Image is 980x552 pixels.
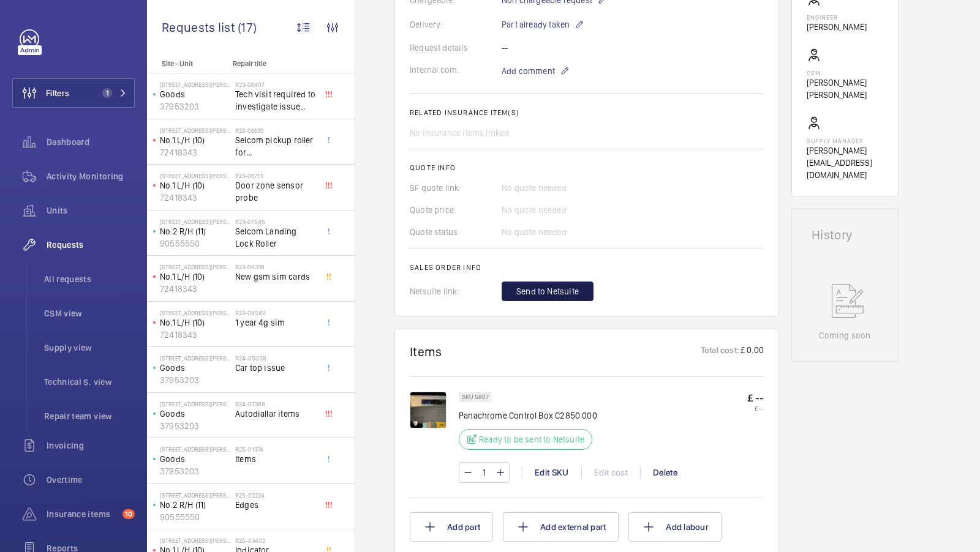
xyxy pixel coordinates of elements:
[235,179,316,204] span: Door zone sensor probe
[160,172,230,179] p: [STREET_ADDRESS][PERSON_NAME]
[628,512,722,542] button: Add labour
[160,362,230,374] p: Goods
[12,78,135,108] button: Filters1
[807,21,867,33] p: [PERSON_NAME]
[807,76,883,101] p: [PERSON_NAME] [PERSON_NAME]
[410,108,764,117] h2: Related insurance item(s)
[235,309,316,316] h2: R23-08549
[807,69,883,76] p: CSM
[233,59,314,68] p: Repair title
[160,499,230,511] p: No.2 R/H (11)
[739,344,764,359] p: £ 0.00
[160,511,230,523] p: 90555550
[47,508,118,520] span: Insurance items
[701,344,739,359] p: Total cost:
[747,405,764,412] p: £ --
[44,410,135,422] span: Repair team view
[160,81,230,88] p: [STREET_ADDRESS][PERSON_NAME]
[160,374,230,386] p: 37953203
[160,354,230,362] p: [STREET_ADDRESS][PERSON_NAME]
[160,408,230,420] p: Goods
[160,329,230,341] p: 72418343
[235,316,316,329] span: 1 year 4g sim
[160,316,230,329] p: No.1 L/H (10)
[410,392,447,428] img: oV_w7Xn8_05b8oSPdBOgloTUydsHZuXKFafaICiOZoxKajQX.png
[410,163,764,172] h2: Quote info
[160,446,230,453] p: [STREET_ADDRESS][PERSON_NAME]
[235,134,316,159] span: Selcom pickup roller for [STREET_ADDRESS][PERSON_NAME] -
[160,283,230,295] p: 72418343
[44,376,135,388] span: Technical S. view
[747,392,764,405] p: £ --
[147,59,228,68] p: Site - Unit
[235,218,316,225] h2: R23-07546
[235,491,316,499] h2: R25-02224
[47,439,135,452] span: Invoicing
[516,285,579,297] span: Send to Netsuite
[160,192,230,204] p: 72418343
[807,13,867,21] p: Engineer
[410,263,764,272] h2: Sales order info
[160,537,230,544] p: [STREET_ADDRESS][PERSON_NAME]
[410,344,442,359] h1: Items
[502,17,584,32] p: Part already taken
[235,81,316,88] h2: R23-06407
[522,466,581,479] div: Edit SKU
[479,433,584,446] p: Ready to be sent to Netsuite
[47,239,135,251] span: Requests
[235,499,316,511] span: Edges
[503,512,619,542] button: Add external part
[235,446,316,453] h2: R25-01374
[235,270,316,283] span: New gsm sim cards
[47,474,135,486] span: Overtime
[160,179,230,192] p: No.1 L/H (10)
[160,453,230,465] p: Goods
[235,362,316,374] span: Car top issue
[160,270,230,283] p: No.1 L/H (10)
[160,100,230,113] p: 37953203
[162,20,238,35] span: Requests list
[235,354,316,362] h2: R24-05058
[235,400,316,408] h2: R24-07388
[502,65,555,77] span: Add comment
[459,409,600,422] p: Panachrome Control Box C2850 000
[807,144,883,181] p: [PERSON_NAME][EMAIL_ADDRESS][DOMAIN_NAME]
[160,491,230,499] p: [STREET_ADDRESS][PERSON_NAME]
[160,88,230,100] p: Goods
[160,400,230,408] p: [STREET_ADDRESS][PERSON_NAME]
[160,218,230,225] p: [STREET_ADDRESS][PERSON_NAME]
[235,88,316,113] span: Tech visit required to investigate issue with goods lift that was left off by liftec due to entra...
[44,307,135,319] span: CSM view
[160,263,230,270] p: [STREET_ADDRESS][PERSON_NAME]
[462,395,489,399] p: SKU 5807
[160,237,230,250] p: 90555550
[640,466,690,479] div: Delete
[47,136,135,148] span: Dashboard
[235,453,316,465] span: Items
[160,146,230,159] p: 72418343
[160,225,230,237] p: No.2 R/H (11)
[160,309,230,316] p: [STREET_ADDRESS][PERSON_NAME]
[46,87,69,99] span: Filters
[235,127,316,134] h2: R23-06630
[807,137,883,144] p: Supply manager
[160,420,230,432] p: 37953203
[47,204,135,217] span: Units
[160,134,230,146] p: No.1 L/H (10)
[47,170,135,182] span: Activity Monitoring
[44,341,135,354] span: Supply view
[235,263,316,270] h2: R23-08339
[819,329,870,341] p: Coming soon
[44,273,135,285] span: All requests
[502,282,594,301] button: Send to Netsuite
[123,509,135,519] span: 10
[235,408,316,420] span: Autodiallar items
[812,229,878,241] h1: History
[160,465,230,477] p: 37953203
[235,537,316,544] h2: R25-03402
[160,127,230,134] p: [STREET_ADDRESS][PERSON_NAME]
[235,225,316,250] span: Selcom Landing Lock Roller
[102,88,112,98] span: 1
[410,512,493,542] button: Add part
[235,172,316,179] h2: R23-06713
